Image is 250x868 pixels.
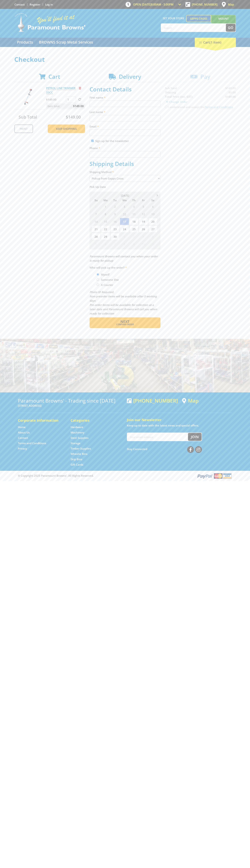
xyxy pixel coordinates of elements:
[91,218,101,225] span: 14
[139,198,148,203] span: Fr
[14,3,25,6] a: Go to the Contact page
[139,225,148,233] span: 26
[18,431,30,434] a: Go to the About Us page
[66,114,81,120] span: $149.00
[127,398,178,403] div: [PHONE_NUMBER]
[133,3,174,6] span: OPEN [DATE]
[139,218,148,225] span: 19
[101,203,110,210] span: 1
[148,233,157,240] span: 4
[127,423,232,428] p: Keep up to date with the latest news and special offers.
[18,418,63,423] h5: Corporate Information
[14,56,236,63] h1: Checkout
[90,115,160,121] input: Please enter your last name.
[18,398,123,403] h3: Paramount Browns' - Trading since [DATE]
[211,15,236,29] a: Mount [PERSON_NAME]
[161,15,186,21] span: Set your store
[90,160,160,167] h2: Shipping Details
[129,233,138,240] span: 2
[110,240,120,248] span: 7
[120,319,129,324] span: Next
[101,233,110,240] span: 29
[100,271,111,278] label: Myself
[30,3,40,6] a: Go to the registration page
[90,170,160,174] label: Shipping Method
[71,425,83,429] a: Go to the Hardware page
[148,203,157,210] span: 6
[120,218,129,225] span: 17
[91,210,101,218] span: 7
[148,210,157,218] span: 13
[71,452,87,456] a: Go to the Wheelie Bins page
[90,129,160,136] input: Please enter your email address.
[46,103,85,109] p: Item total:
[90,290,157,315] em: Photo ID Required. Non-preorder items will be available after 5 working days Pre-order items will...
[90,110,160,114] label: Last name
[129,198,138,203] span: Th
[79,86,81,90] a: Remove from cart
[90,317,160,328] button: Next Confirm order
[71,436,88,440] a: Go to the Steel Supplies page
[90,95,160,100] label: First name
[14,13,86,32] img: Paramount Browns'
[101,210,110,218] span: 8
[36,38,96,47] a: Go to the BROWNS Scrap Metal Services page
[120,240,129,248] span: 8
[18,436,28,440] a: Go to the Contact page
[71,463,83,467] a: Go to the Gift Cards page
[148,218,157,225] span: 20
[119,73,141,80] span: Delivery
[139,240,148,248] span: 10
[129,225,138,233] span: 25
[110,198,120,203] span: Tu
[120,210,129,218] span: 10
[101,225,110,233] span: 22
[101,198,110,203] span: Mo
[210,40,221,44] span: (1 item)
[48,124,85,133] a: Keep Shopping
[14,124,33,133] a: Print
[90,175,160,182] select: Please select a shipping method.
[120,198,129,203] span: We
[110,225,120,233] span: 23
[121,194,129,197] span: [DATE]
[97,284,99,286] input: Please select who will pick up the order.
[91,233,101,240] span: 28
[139,210,148,218] span: 12
[226,24,236,32] button: Go
[195,38,236,47] div: Cart
[18,403,123,408] p: [STREET_ADDRESS]
[45,3,53,6] a: Log in
[127,433,188,441] input: Your email address
[71,441,80,445] a: Go to the Storage page
[46,97,65,102] p: $149.00
[90,185,160,189] label: Pick Up Date
[100,282,114,288] label: A Courier
[120,225,129,233] span: 24
[148,225,157,233] span: 27
[18,441,46,445] a: Go to the Terms and Conditions page
[18,425,26,429] a: Go to the Home page
[91,203,101,210] span: 31
[90,265,160,270] label: Who will pick up the order?
[186,15,211,22] a: Gepps Cross
[127,445,202,453] div: Stay Connected
[148,240,157,248] span: 11
[139,233,148,240] span: 3
[110,233,120,240] span: 30
[148,198,157,203] span: Sa
[188,433,202,441] button: Join
[73,103,84,109] span: $149.00
[95,139,129,143] label: Sign up for the newsletter
[91,240,101,248] span: 5
[71,447,91,450] a: Go to the Timber Supplies page
[101,240,110,248] span: 6
[14,473,236,479] div: ® Copyright 2025 Paramount Browns'. All Rights Reserved.
[120,233,129,240] span: 1
[129,240,138,248] span: 9
[139,203,148,210] span: 5
[90,124,160,129] label: Email
[90,151,160,158] input: Please enter your telephone number.
[110,210,120,218] span: 9
[46,86,76,94] a: PETROL LINE TRIMMER 33CC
